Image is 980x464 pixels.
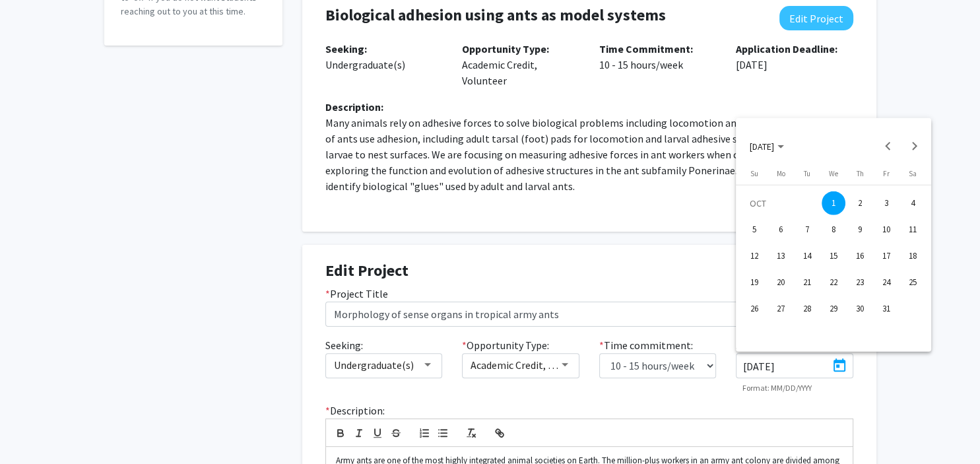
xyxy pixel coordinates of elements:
[769,218,793,242] div: 6
[741,190,820,216] td: OCT
[769,297,793,321] div: 27
[901,191,925,215] div: 4
[820,296,847,322] button: October 29, 2025
[848,297,872,321] div: 30
[741,216,768,243] button: October 5, 2025
[820,190,847,216] button: October 1, 2025
[776,169,785,178] span: Mo
[873,243,899,269] button: October 17, 2025
[874,218,898,242] div: 10
[741,243,768,269] button: October 12, 2025
[750,141,774,152] span: [DATE]
[848,244,872,268] div: 16
[820,216,847,243] button: October 8, 2025
[901,133,928,159] button: Next month
[874,191,898,215] div: 3
[742,271,766,294] div: 19
[768,296,794,322] button: October 27, 2025
[794,296,820,322] button: October 28, 2025
[10,405,56,454] iframe: Chat
[875,133,901,159] button: Previous month
[874,271,898,294] div: 24
[847,296,873,322] button: October 30, 2025
[901,218,925,242] div: 11
[768,243,794,269] button: October 13, 2025
[741,269,768,296] button: October 19, 2025
[848,191,872,215] div: 2
[856,169,863,178] span: Th
[804,169,810,178] span: Tu
[847,190,873,216] button: October 2, 2025
[873,216,899,243] button: October 10, 2025
[820,269,847,296] button: October 22, 2025
[822,218,845,242] div: 8
[847,269,873,296] button: October 23, 2025
[769,271,793,294] div: 20
[899,243,926,269] button: October 18, 2025
[741,296,768,322] button: October 26, 2025
[829,169,838,178] span: We
[899,216,926,243] button: October 11, 2025
[739,133,795,159] button: Choose month and year
[847,216,873,243] button: October 9, 2025
[848,218,872,242] div: 9
[750,169,758,178] span: Su
[742,297,766,321] div: 26
[899,190,926,216] button: October 4, 2025
[795,218,819,242] div: 7
[795,244,819,268] div: 14
[795,297,819,321] div: 28
[822,244,845,268] div: 15
[847,243,873,269] button: October 16, 2025
[899,269,926,296] button: October 25, 2025
[794,269,820,296] button: October 21, 2025
[874,297,898,321] div: 31
[822,191,845,215] div: 1
[909,169,917,178] span: Sa
[795,271,819,294] div: 21
[822,271,845,294] div: 22
[874,244,898,268] div: 17
[794,243,820,269] button: October 14, 2025
[873,190,899,216] button: October 3, 2025
[883,169,890,178] span: Fr
[820,243,847,269] button: October 15, 2025
[768,269,794,296] button: October 20, 2025
[768,216,794,243] button: October 6, 2025
[873,296,899,322] button: October 31, 2025
[901,244,925,268] div: 18
[901,271,925,294] div: 25
[822,297,845,321] div: 29
[742,218,766,242] div: 5
[848,271,872,294] div: 23
[873,269,899,296] button: October 24, 2025
[769,244,793,268] div: 13
[742,244,766,268] div: 12
[794,216,820,243] button: October 7, 2025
